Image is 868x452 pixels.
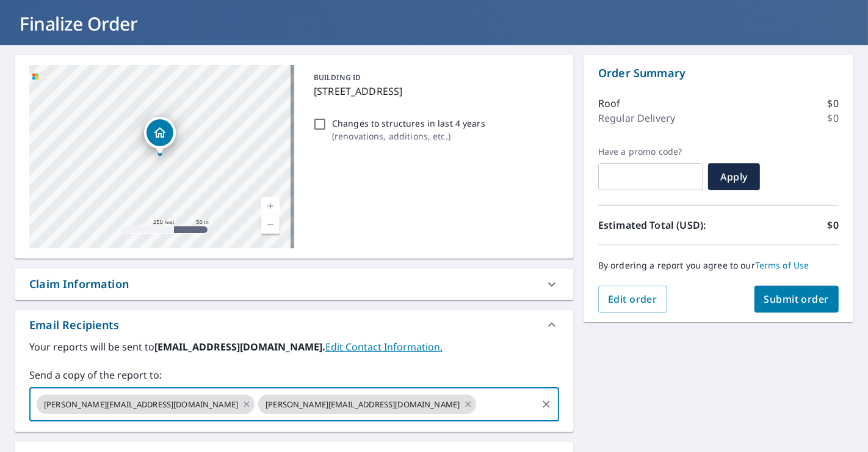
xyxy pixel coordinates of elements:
[828,96,839,111] p: $0
[598,111,675,125] p: Regular Delivery
[598,260,839,271] p: By ordering a report you agree to our
[144,117,176,155] div: Dropped pin, building 1, Residential property, 669 S Center St Orange, NJ 07050
[15,310,574,339] div: Email Recipients
[764,292,830,306] span: Submit order
[754,286,839,313] button: Submit order
[598,286,667,313] button: Edit order
[314,84,554,98] p: [STREET_ADDRESS]
[15,11,853,36] h1: Finalize Order
[608,292,657,306] span: Edit order
[332,117,485,130] p: Changes to structures in last 4 years
[29,339,559,354] label: Your reports will be sent to
[332,130,485,143] p: ( renovations, additions, etc. )
[29,317,119,333] div: Email Recipients
[29,368,559,382] label: Send a copy of the report to:
[828,218,839,232] p: $0
[538,396,555,413] button: Clear
[598,218,718,232] p: Estimated Total (USD):
[37,395,255,414] div: [PERSON_NAME][EMAIL_ADDRESS][DOMAIN_NAME]
[755,259,809,271] a: Terms of Use
[828,111,839,125] p: $0
[325,340,443,354] a: EditContactInfo
[37,399,245,410] span: [PERSON_NAME][EMAIL_ADDRESS][DOMAIN_NAME]
[261,215,280,234] a: Current Level 17, Zoom Out
[708,163,760,190] button: Apply
[598,65,839,81] p: Order Summary
[15,269,574,300] div: Claim Information
[598,96,621,111] p: Roof
[29,276,129,292] div: Claim Information
[261,197,280,215] a: Current Level 17, Zoom In
[718,170,750,183] span: Apply
[314,72,361,83] p: BUILDING ID
[598,146,703,157] label: Have a promo code?
[258,399,467,410] span: [PERSON_NAME][EMAIL_ADDRESS][DOMAIN_NAME]
[154,340,325,354] b: [EMAIL_ADDRESS][DOMAIN_NAME].
[258,395,476,414] div: [PERSON_NAME][EMAIL_ADDRESS][DOMAIN_NAME]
